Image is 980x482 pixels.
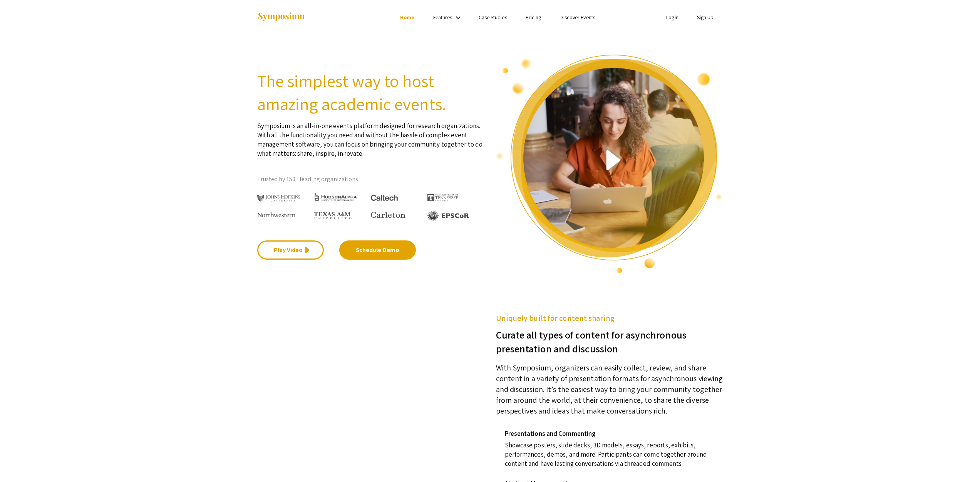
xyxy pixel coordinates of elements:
[257,69,484,115] h2: The simplest way to host amazing academic events.
[371,195,398,201] img: Caltech
[479,14,507,21] a: Case Studies
[496,54,723,274] img: video overview of Symposium
[257,173,484,185] p: Trusted by 150+ leading organizations
[257,212,296,217] img: Northwestern
[427,194,458,201] img: The University of Tennessee
[496,324,723,355] h3: Curate all types of content for asynchronous presentation and discussion
[400,14,414,21] a: Home
[666,14,678,21] a: Login
[257,12,305,22] img: Symposium by ForagerOne
[697,14,714,21] a: Sign Up
[427,210,470,221] img: EPSCOR
[257,240,324,260] a: Play Video
[505,430,717,437] h4: Presentations and Commenting
[433,14,452,21] a: Features
[454,13,463,22] mat-icon: Expand Features list
[257,115,484,158] p: Symposium is an all-in-one events platform designed for research organizations. With all the func...
[339,240,416,260] a: Schedule Demo
[371,212,405,218] img: Carleton
[526,14,541,21] a: Pricing
[314,212,352,220] img: Texas A&M University
[505,437,717,468] p: Showcase posters, slide decks, 3D models, essays, reports, exhibits, performances, demos, and mor...
[496,355,723,416] p: With Symposium, organizers can easily collect, review, and share content in a variety of presenta...
[314,192,357,201] img: HudsonAlpha
[560,14,595,21] a: Discover Events
[496,312,723,324] h5: Uniquely built for content sharing
[257,195,301,202] img: Johns Hopkins University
